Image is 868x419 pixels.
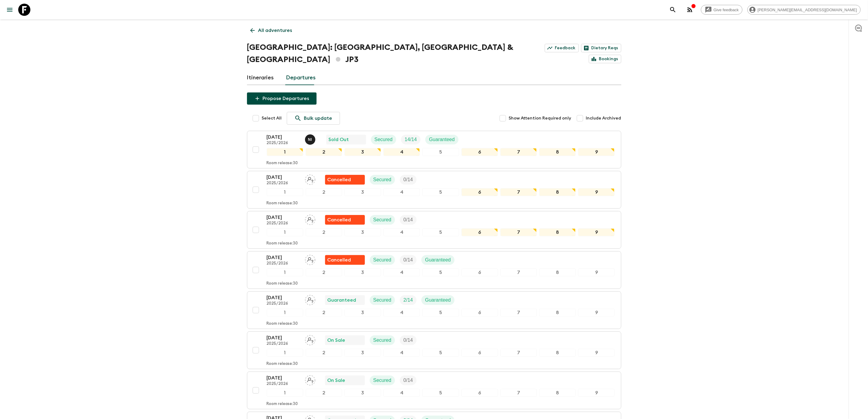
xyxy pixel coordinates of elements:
[262,115,282,121] span: Select All
[370,335,395,345] div: Secured
[247,251,621,289] button: [DATE]2025/2026Assign pack leaderFlash Pack cancellationSecuredTrip FillGuaranteed123456789Room r...
[306,268,342,276] div: 2
[328,256,351,264] p: Cancelled
[400,215,417,225] div: Trip Fill
[267,254,300,261] p: [DATE]
[539,148,576,156] div: 8
[500,389,537,397] div: 7
[403,337,413,344] p: 0 / 14
[267,221,300,226] p: 2025/2026
[383,148,420,156] div: 4
[247,131,621,168] button: [DATE]2025/2026Naoya IshidaSold OutSecuredTrip FillGuaranteed123456789Room release:30
[539,188,576,196] div: 8
[383,349,420,357] div: 4
[325,255,365,265] div: Flash Pack cancellation
[329,136,349,143] p: Sold Out
[4,4,16,16] button: menu
[267,294,300,301] p: [DATE]
[403,377,413,384] p: 0 / 14
[422,188,459,196] div: 5
[403,176,413,183] p: 0 / 14
[305,297,315,302] span: Assign pack leader
[539,268,576,276] div: 8
[345,148,381,156] div: 3
[247,291,621,329] button: [DATE]2025/2026Assign pack leaderGuaranteedSecuredTrip FillGuaranteed123456789Room release:30
[267,281,298,286] p: Room release: 30
[247,171,621,209] button: [DATE]2025/2026Assign pack leaderFlash Pack cancellationSecuredTrip Fill123456789Room release:30
[328,216,351,223] p: Cancelled
[429,136,455,143] p: Guaranteed
[247,211,621,249] button: [DATE]2025/2026Assign pack leaderFlash Pack cancellationSecuredTrip Fill123456789Room release:30
[383,389,420,397] div: 4
[267,362,298,366] p: Room release: 30
[247,41,533,66] h1: [GEOGRAPHIC_DATA]: [GEOGRAPHIC_DATA], [GEOGRAPHIC_DATA] & [GEOGRAPHIC_DATA] JP3
[267,188,303,196] div: 1
[345,268,381,276] div: 3
[701,5,743,15] a: Give feedback
[267,374,300,382] p: [DATE]
[422,389,459,397] div: 5
[500,148,537,156] div: 7
[267,261,300,266] p: 2025/2026
[401,135,420,144] div: Trip Fill
[747,5,861,15] div: [PERSON_NAME][EMAIL_ADDRESS][DOMAIN_NAME]
[578,188,615,196] div: 9
[589,55,621,63] a: Bookings
[373,256,392,264] p: Secured
[545,44,579,52] a: Feedback
[461,268,498,276] div: 6
[267,301,300,306] p: 2025/2026
[403,256,413,264] p: 0 / 14
[305,216,315,221] span: Assign pack leader
[305,134,317,145] button: NI
[267,382,300,386] p: 2025/2026
[500,349,537,357] div: 7
[267,389,303,397] div: 1
[267,174,300,181] p: [DATE]
[370,175,395,185] div: Secured
[267,133,300,141] p: [DATE]
[267,148,303,156] div: 1
[383,188,420,196] div: 4
[586,115,621,121] span: Include Archived
[345,349,381,357] div: 3
[539,389,576,397] div: 8
[345,309,381,317] div: 3
[422,268,459,276] div: 5
[461,349,498,357] div: 6
[345,188,381,196] div: 3
[422,228,459,236] div: 5
[267,349,303,357] div: 1
[373,296,392,304] p: Secured
[328,176,351,183] p: Cancelled
[461,309,498,317] div: 6
[328,337,345,344] p: On Sale
[578,148,615,156] div: 9
[306,309,342,317] div: 2
[400,255,417,265] div: Trip Fill
[325,215,365,225] div: Flash Pack cancellation
[267,334,300,341] p: [DATE]
[578,268,615,276] div: 9
[578,389,615,397] div: 9
[461,389,498,397] div: 6
[425,256,451,264] p: Guaranteed
[461,228,498,236] div: 6
[403,296,413,304] p: 2 / 14
[267,201,298,206] p: Room release: 30
[710,8,742,12] span: Give feedback
[373,216,392,223] p: Secured
[267,141,300,146] p: 2025/2026
[400,335,417,345] div: Trip Fill
[267,214,300,221] p: [DATE]
[461,188,498,196] div: 6
[328,377,345,384] p: On Sale
[305,337,315,342] span: Assign pack leader
[304,115,332,122] p: Bulk update
[500,268,537,276] div: 7
[345,389,381,397] div: 3
[267,241,298,246] p: Room release: 30
[578,309,615,317] div: 9
[422,309,459,317] div: 5
[509,115,571,121] span: Show Attention Required only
